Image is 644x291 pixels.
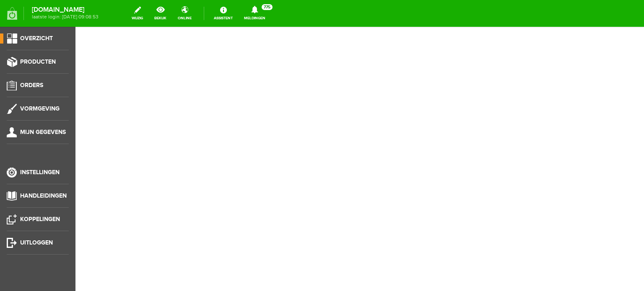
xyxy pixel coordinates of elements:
a: online [173,4,197,23]
span: Uitloggen [20,239,53,246]
span: Mijn gegevens [20,129,66,136]
a: wijzig [127,4,148,23]
strong: [DOMAIN_NAME] [32,8,99,12]
span: Instellingen [20,169,60,176]
span: Handleidingen [20,192,67,199]
span: Producten [20,58,56,65]
span: Koppelingen [20,216,60,223]
span: Vormgeving [20,105,60,112]
a: Meldingen775 [239,4,270,23]
span: laatste login: [DATE] 09:08:53 [32,15,99,19]
a: bekijk [149,4,171,23]
span: Orders [20,82,43,89]
span: 775 [262,4,273,10]
a: Assistent [209,4,238,23]
span: Overzicht [20,35,53,42]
